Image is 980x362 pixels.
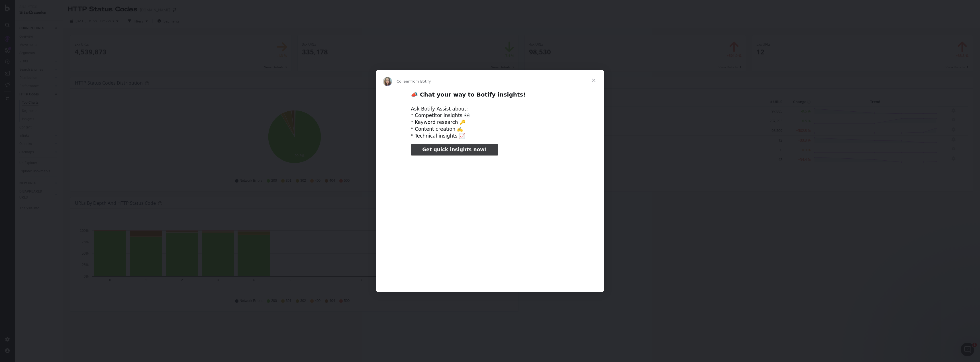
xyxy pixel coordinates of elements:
[411,144,498,156] a: Get quick insights now!
[422,147,487,152] span: Get quick insights now!
[383,77,392,86] img: Profile image for Colleen
[411,79,431,83] span: from Botify
[371,160,609,279] video: Play video
[397,79,411,83] span: Colleen
[411,91,569,101] h2: 📣 Chat your way to Botify insights!
[583,70,604,91] span: Close
[411,106,569,140] div: Ask Botify Assist about: * Competitor insights 👀 * Keyword research 🔑 * Content creation ✍️ * Tec...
